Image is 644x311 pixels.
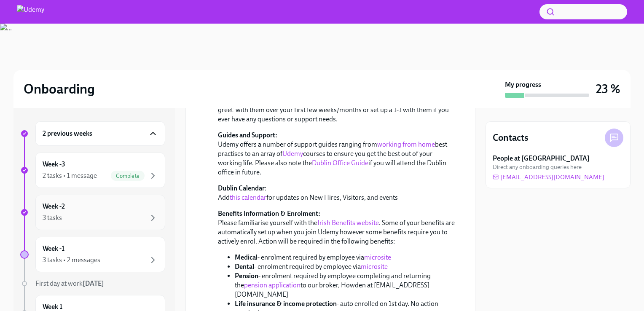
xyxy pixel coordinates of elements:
strong: [DATE] [83,279,104,287]
strong: Benefits Information & Enrolment: [218,209,320,217]
a: First day at work[DATE] [20,279,165,288]
a: microsite [361,263,388,271]
strong: People at [GEOGRAPHIC_DATA] [493,154,590,163]
a: Dublin Office Guide [312,159,368,167]
strong: Pension [235,272,258,280]
h6: 2 previous weeks [43,129,92,138]
div: 3 tasks • 2 messages [43,255,100,265]
span: First day at work [35,279,104,287]
a: Irish Benefits website [317,219,379,227]
div: 3 tasks [43,213,62,223]
li: - enrolment required by employee via [235,253,455,262]
span: Complete [111,173,145,179]
li: - enrolment required by employee completing and returning the to our broker, Howden at [EMAIL_ADD... [235,271,455,299]
h4: Contacts [493,131,529,144]
h6: Week -3 [43,160,65,169]
h2: Onboarding [24,80,95,97]
strong: Life insurance & income protection [235,300,337,308]
img: Udemy [17,5,44,19]
a: Udemy [282,150,303,158]
strong: Dublin Calendar [218,184,265,192]
p: See the deck to find out who your People Partner is, feel free to put in a ‘meet and greet’ with ... [218,96,455,124]
a: microsite [364,253,391,261]
p: Please familiarise yourself with the . Some of your benefits are automatically set up when you jo... [218,209,455,246]
a: Week -32 tasks • 1 messageComplete [20,153,165,188]
strong: Dental [235,263,254,271]
strong: Medical [235,253,258,261]
div: 2 previous weeks [35,121,165,146]
strong: My progress [505,80,541,89]
a: working from home [377,140,435,148]
a: pension application [244,281,301,289]
a: Week -13 tasks • 2 messages [20,237,165,272]
a: this calendar [230,193,266,201]
h6: Week -1 [43,244,64,253]
div: 2 tasks • 1 message [43,171,97,180]
p: : Add for updates on New Hires, Visitors, and events [218,184,455,202]
a: Week -23 tasks [20,195,165,230]
span: Direct any onboarding queries here [493,163,582,171]
li: - enrolment required by employee via [235,262,455,271]
strong: Guides and Support: [218,131,277,139]
h3: 23 % [596,81,620,97]
a: [EMAIL_ADDRESS][DOMAIN_NAME] [493,173,604,181]
h6: Week -2 [43,202,65,211]
p: Udemy offers a number of support guides ranging from best practises to an array of courses to ens... [218,131,455,177]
